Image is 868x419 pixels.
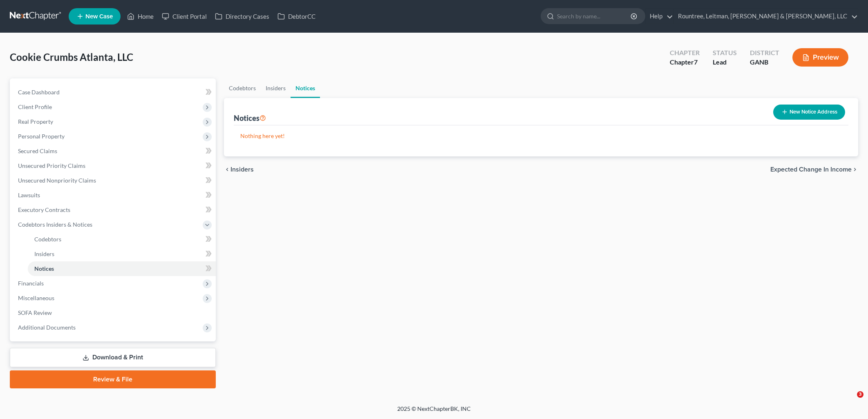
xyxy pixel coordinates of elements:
a: Case Dashboard [11,85,216,100]
span: Codebtors Insiders & Notices [18,221,92,228]
i: chevron_right [852,166,858,173]
a: Download & Print [10,348,216,367]
a: Rountree, Leitman, [PERSON_NAME] & [PERSON_NAME], LLC [674,9,858,24]
a: Client Portal [158,9,211,24]
a: Home [123,9,158,24]
span: Case Dashboard [18,89,60,96]
span: Codebtors [34,236,61,243]
iframe: Intercom live chat [840,391,860,411]
div: GANB [750,58,779,67]
a: SOFA Review [11,305,216,320]
a: Unsecured Priority Claims [11,158,216,173]
span: New Case [85,13,113,20]
span: 3 [857,391,864,398]
span: Financials [18,280,44,287]
a: Insiders [28,247,216,261]
div: Chapter [670,48,700,58]
button: Expected Change in Income chevron_right [770,166,858,173]
button: chevron_left Insiders [224,166,254,173]
span: Client Profile [18,103,52,110]
a: Secured Claims [11,144,216,158]
div: Lead [713,58,737,67]
span: Personal Property [18,133,65,140]
a: Unsecured Nonpriority Claims [11,173,216,188]
input: Search by name... [557,9,632,24]
span: Additional Documents [18,324,76,331]
div: Chapter [670,58,700,67]
a: Help [646,9,673,24]
span: Expected Change in Income [770,166,852,173]
button: New Notice Address [773,105,845,120]
i: chevron_left [224,166,230,173]
a: DebtorCC [273,9,320,24]
span: Insiders [34,250,54,257]
span: Cookie Crumbs Atlanta, LLC [10,51,133,63]
span: Insiders [230,166,254,173]
div: Notices [234,113,266,123]
div: District [750,48,779,58]
button: Preview [792,48,848,67]
a: Directory Cases [211,9,273,24]
a: Lawsuits [11,188,216,203]
span: Unsecured Nonpriority Claims [18,177,96,184]
a: Review & File [10,370,216,388]
a: Codebtors [224,78,261,98]
span: Executory Contracts [18,206,70,213]
span: Unsecured Priority Claims [18,162,85,169]
span: Lawsuits [18,192,40,198]
a: Insiders [261,78,291,98]
p: Nothing here yet! [240,132,842,140]
span: Notices [34,265,54,272]
span: 7 [694,58,698,66]
a: Notices [28,261,216,276]
span: Secured Claims [18,147,57,154]
div: Status [713,48,737,58]
a: Notices [291,78,320,98]
a: Executory Contracts [11,203,216,217]
span: SOFA Review [18,309,52,316]
span: Real Property [18,118,53,125]
a: Codebtors [28,232,216,247]
span: Miscellaneous [18,294,54,301]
